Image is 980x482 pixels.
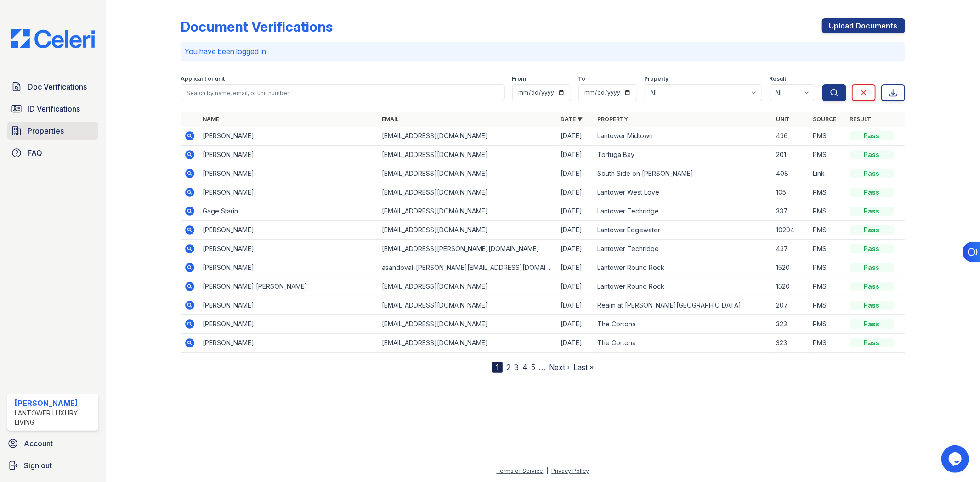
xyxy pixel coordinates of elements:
[773,315,810,334] td: 323
[557,240,594,258] td: [DATE]
[199,258,378,277] td: [PERSON_NAME]
[15,398,95,409] div: [PERSON_NAME]
[810,240,846,258] td: PMS
[181,18,333,35] div: Document Verifications
[199,164,378,183] td: [PERSON_NAME]
[24,438,53,449] span: Account
[850,116,872,123] a: Result
[573,363,594,372] a: Last »
[531,363,535,372] a: 5
[810,202,846,221] td: PMS
[813,116,837,123] a: Source
[547,467,549,474] div: |
[378,164,557,183] td: [EMAIL_ADDRESS][DOMAIN_NAME]
[184,46,901,57] p: You have been logged in
[810,258,846,277] td: PMS
[773,296,810,315] td: 207
[7,144,98,162] a: FAQ
[773,202,810,221] td: 337
[557,258,594,277] td: [DATE]
[557,334,594,353] td: [DATE]
[378,183,557,202] td: [EMAIL_ADDRESS][DOMAIN_NAME]
[199,240,378,258] td: [PERSON_NAME]
[850,263,894,272] div: Pass
[810,277,846,296] td: PMS
[378,277,557,296] td: [EMAIL_ADDRESS][DOMAIN_NAME]
[594,202,772,221] td: Lantower Techridge
[557,183,594,202] td: [DATE]
[594,164,772,183] td: South Side on [PERSON_NAME]
[552,467,589,474] a: Privacy Policy
[199,127,378,146] td: [PERSON_NAME]
[850,131,894,140] div: Pass
[773,183,810,202] td: 105
[810,146,846,164] td: PMS
[199,202,378,221] td: Gage Starin
[497,467,544,474] a: Terms of Service
[199,221,378,240] td: [PERSON_NAME]
[28,125,64,136] span: Properties
[810,296,846,315] td: PMS
[492,362,503,373] div: 1
[776,116,790,123] a: Unit
[850,188,894,197] div: Pass
[645,75,669,83] label: Property
[773,221,810,240] td: 10204
[7,122,98,140] a: Properties
[594,183,772,202] td: Lantower West Love
[549,363,570,372] a: Next ›
[7,100,98,118] a: ID Verifications
[199,277,378,296] td: [PERSON_NAME] [PERSON_NAME]
[770,75,787,83] label: Result
[773,277,810,296] td: 1520
[512,75,527,83] label: From
[597,116,628,123] a: Property
[557,277,594,296] td: [DATE]
[773,240,810,258] td: 437
[810,334,846,353] td: PMS
[378,127,557,146] td: [EMAIL_ADDRESS][DOMAIN_NAME]
[850,207,894,216] div: Pass
[773,164,810,183] td: 408
[594,315,772,334] td: The Cortona
[557,164,594,183] td: [DATE]
[378,202,557,221] td: [EMAIL_ADDRESS][DOMAIN_NAME]
[850,225,894,235] div: Pass
[181,84,504,101] input: Search by name, email, or unit number
[594,334,772,353] td: The Cortona
[199,183,378,202] td: [PERSON_NAME]
[199,146,378,164] td: [PERSON_NAME]
[594,127,772,146] td: Lantower Midtown
[941,445,971,473] iframe: chat widget
[773,127,810,146] td: 436
[15,409,95,427] div: Lantower Luxury Living
[773,258,810,277] td: 1520
[28,81,87,92] span: Doc Verifications
[810,183,846,202] td: PMS
[199,315,378,334] td: [PERSON_NAME]
[378,315,557,334] td: [EMAIL_ADDRESS][DOMAIN_NAME]
[28,103,80,114] span: ID Verifications
[561,116,583,123] a: Date ▼
[810,164,846,183] td: Link
[850,338,894,347] div: Pass
[557,202,594,221] td: [DATE]
[514,363,519,372] a: 3
[594,240,772,258] td: Lantower Techridge
[4,29,102,48] img: CE_Logo_Blue-a8612792a0a2168367f1c8372b55b34899dd931a85d93a1a3d3e32e68fde9ad4.png
[28,147,42,158] span: FAQ
[199,334,378,353] td: [PERSON_NAME]
[850,244,894,253] div: Pass
[4,456,102,475] a: Sign out
[539,362,545,373] span: …
[203,116,219,123] a: Name
[594,296,772,315] td: Realm at [PERSON_NAME][GEOGRAPHIC_DATA]
[557,315,594,334] td: [DATE]
[378,296,557,315] td: [EMAIL_ADDRESS][DOMAIN_NAME]
[594,258,772,277] td: Lantower Round Rock
[594,221,772,240] td: Lantower Edgewater
[378,146,557,164] td: [EMAIL_ADDRESS][DOMAIN_NAME]
[810,127,846,146] td: PMS
[378,334,557,353] td: [EMAIL_ADDRESS][DOMAIN_NAME]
